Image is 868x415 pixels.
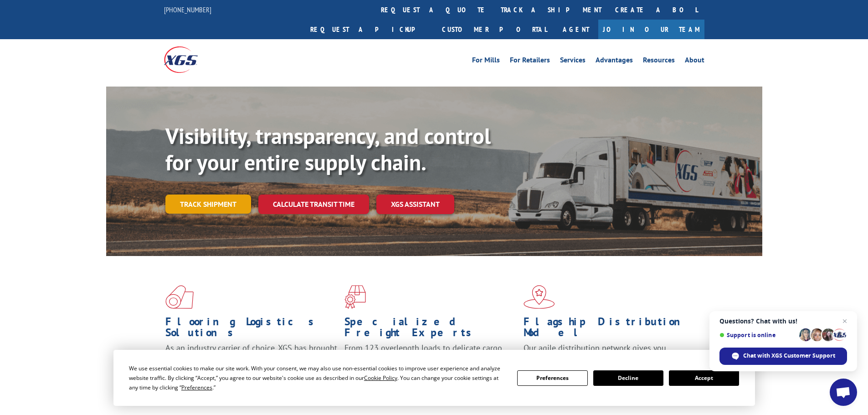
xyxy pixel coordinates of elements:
a: Open chat [830,379,857,406]
button: Decline [593,370,663,386]
a: XGS ASSISTANT [376,195,454,214]
a: For Retailers [510,56,550,67]
a: Customer Portal [435,20,554,39]
button: Preferences [517,370,587,386]
a: Calculate transit time [258,195,369,214]
span: Questions? Chat with us! [719,318,847,325]
h1: Specialized Freight Experts [344,316,517,343]
a: Agent [554,20,598,39]
span: Chat with XGS Customer Support [743,352,835,360]
a: [PHONE_NUMBER] [164,5,211,14]
b: Visibility, transparency, and control for your entire supply chain. [165,122,491,176]
span: Preferences [181,384,212,391]
img: xgs-icon-flagship-distribution-model-red [524,285,555,309]
span: Our agile distribution network gives you nationwide inventory management on demand. [524,343,691,364]
p: From 123 overlength loads to delicate cargo, our experienced staff knows the best way to move you... [344,343,517,383]
span: Chat with XGS Customer Support [719,348,847,365]
span: As an industry carrier of choice, XGS has brought innovation and dedication to flooring logistics... [165,343,337,375]
img: xgs-icon-focused-on-flooring-red [344,285,366,309]
span: Cookie Policy [364,374,397,382]
h1: Flooring Logistics Solutions [165,316,338,343]
div: Cookie Consent Prompt [113,350,755,406]
a: Join Our Team [598,20,704,39]
a: Resources [643,56,675,67]
a: Services [560,56,586,67]
div: We use essential cookies to make our site work. With your consent, we may also use non-essential ... [129,364,506,392]
img: xgs-icon-total-supply-chain-intelligence-red [165,285,194,309]
a: Track shipment [165,195,251,214]
a: Request a pickup [303,20,435,39]
a: For Mills [472,56,500,67]
a: Advantages [596,56,633,67]
span: Support is online [719,332,796,338]
a: About [685,56,704,67]
button: Accept [669,370,739,386]
h1: Flagship Distribution Model [524,316,696,343]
